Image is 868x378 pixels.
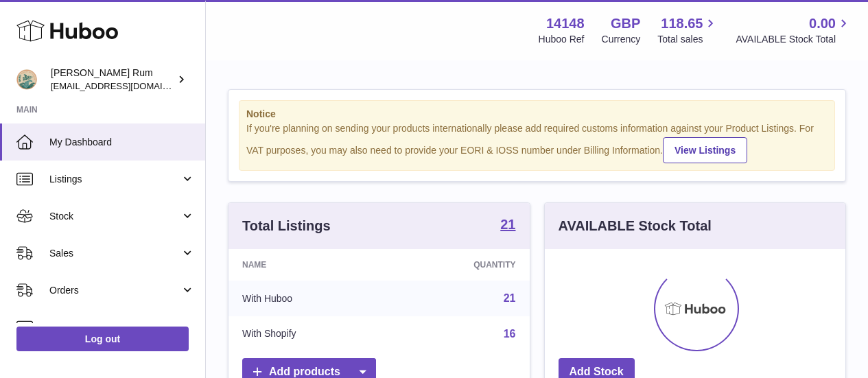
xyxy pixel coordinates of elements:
span: 118.65 [661,14,703,33]
span: Total sales [657,33,718,46]
td: With Huboo [228,281,390,316]
h3: AVAILABLE Stock Total [559,217,712,235]
a: Log out [16,327,189,351]
th: Quantity [390,249,529,281]
strong: Notice [246,108,828,121]
a: 21 [504,292,516,304]
strong: 21 [500,217,515,231]
td: With Shopify [228,316,390,352]
th: Name [228,249,390,281]
a: 16 [504,328,516,340]
a: 118.65 Total sales [657,14,718,46]
span: Usage [49,321,195,334]
span: Listings [49,173,180,186]
a: View Listings [663,137,747,163]
span: My Dashboard [49,136,195,149]
a: 0.00 AVAILABLE Stock Total [736,14,852,46]
span: AVAILABLE Stock Total [736,33,852,46]
span: Sales [49,247,180,260]
div: [PERSON_NAME] Rum [51,67,174,93]
span: [EMAIL_ADDRESS][DOMAIN_NAME] [51,80,202,91]
span: Orders [49,284,180,297]
div: Currency [602,33,641,46]
strong: GBP [611,14,640,33]
a: 21 [500,217,515,234]
span: Stock [49,210,180,223]
strong: 14148 [546,14,585,33]
span: 0.00 [809,14,836,33]
h3: Total Listings [242,217,331,235]
div: Huboo Ref [539,33,585,46]
div: If you're planning on sending your products internationally please add required customs informati... [246,122,828,163]
img: internalAdmin-14148@internal.huboo.com [16,69,37,90]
